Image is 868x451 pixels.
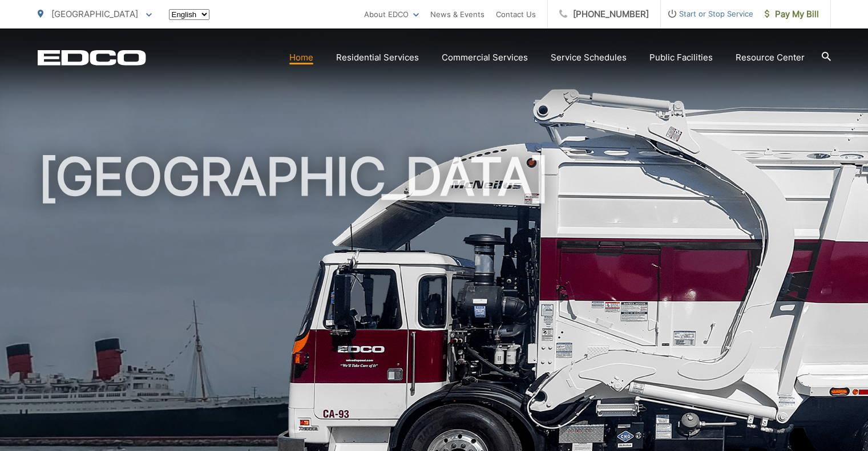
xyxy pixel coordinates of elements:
[765,7,819,21] span: Pay My Bill
[649,51,713,64] a: Public Facilities
[289,51,313,64] a: Home
[51,9,138,19] span: [GEOGRAPHIC_DATA]
[336,51,419,64] a: Residential Services
[496,7,536,21] a: Contact Us
[736,51,805,64] a: Resource Center
[38,50,146,66] a: EDCD logo. Return to the homepage.
[430,7,485,21] a: News & Events
[169,9,209,20] select: Select a language
[364,7,419,21] a: About EDCO
[551,51,627,64] a: Service Schedules
[442,51,528,64] a: Commercial Services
